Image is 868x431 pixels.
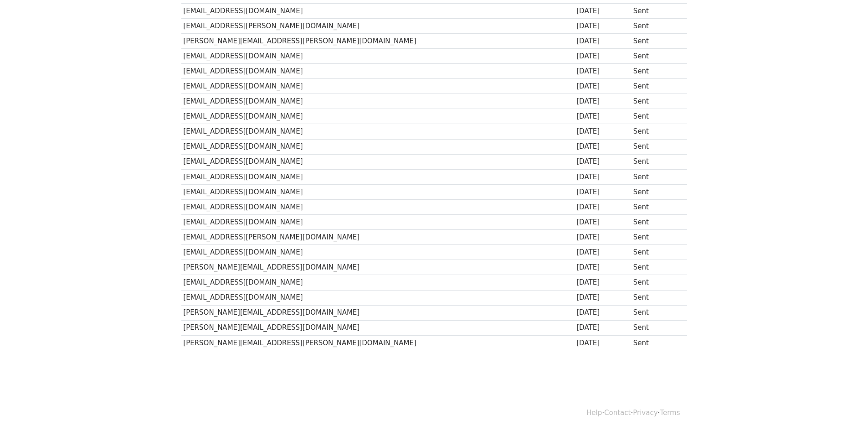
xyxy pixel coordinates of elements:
[631,139,680,154] td: Sent
[576,51,629,62] div: [DATE]
[181,184,575,199] td: [EMAIL_ADDRESS][DOMAIN_NAME]
[631,169,680,184] td: Sent
[181,199,575,214] td: [EMAIL_ADDRESS][DOMAIN_NAME]
[576,126,629,137] div: [DATE]
[631,49,680,64] td: Sent
[576,172,629,182] div: [DATE]
[631,79,680,94] td: Sent
[181,245,575,260] td: [EMAIL_ADDRESS][DOMAIN_NAME]
[586,409,602,417] a: Help
[576,232,629,243] div: [DATE]
[576,187,629,197] div: [DATE]
[576,338,629,348] div: [DATE]
[576,81,629,92] div: [DATE]
[576,307,629,318] div: [DATE]
[576,292,629,303] div: [DATE]
[631,230,680,245] td: Sent
[181,124,575,139] td: [EMAIL_ADDRESS][DOMAIN_NAME]
[181,79,575,94] td: [EMAIL_ADDRESS][DOMAIN_NAME]
[181,260,575,275] td: [PERSON_NAME][EMAIL_ADDRESS][DOMAIN_NAME]
[181,64,575,79] td: [EMAIL_ADDRESS][DOMAIN_NAME]
[181,215,575,230] td: [EMAIL_ADDRESS][DOMAIN_NAME]
[631,33,680,48] td: Sent
[631,3,680,18] td: Sent
[576,156,629,167] div: [DATE]
[181,94,575,109] td: [EMAIL_ADDRESS][DOMAIN_NAME]
[181,290,575,305] td: [EMAIL_ADDRESS][DOMAIN_NAME]
[631,275,680,290] td: Sent
[576,202,629,213] div: [DATE]
[181,169,575,184] td: [EMAIL_ADDRESS][DOMAIN_NAME]
[181,33,575,48] td: [PERSON_NAME][EMAIL_ADDRESS][PERSON_NAME][DOMAIN_NAME]
[604,409,631,417] a: Contact
[631,335,680,350] td: Sent
[576,21,629,31] div: [DATE]
[576,36,629,47] div: [DATE]
[181,154,575,169] td: [EMAIL_ADDRESS][DOMAIN_NAME]
[181,109,575,124] td: [EMAIL_ADDRESS][DOMAIN_NAME]
[631,184,680,199] td: Sent
[631,260,680,275] td: Sent
[576,6,629,16] div: [DATE]
[181,335,575,350] td: [PERSON_NAME][EMAIL_ADDRESS][PERSON_NAME][DOMAIN_NAME]
[631,199,680,214] td: Sent
[576,141,629,152] div: [DATE]
[181,139,575,154] td: [EMAIL_ADDRESS][DOMAIN_NAME]
[631,109,680,124] td: Sent
[631,18,680,33] td: Sent
[181,49,575,64] td: [EMAIL_ADDRESS][DOMAIN_NAME]
[576,262,629,273] div: [DATE]
[631,305,680,320] td: Sent
[660,409,680,417] a: Terms
[631,154,680,169] td: Sent
[631,320,680,335] td: Sent
[181,3,575,18] td: [EMAIL_ADDRESS][DOMAIN_NAME]
[576,66,629,77] div: [DATE]
[631,64,680,79] td: Sent
[631,215,680,230] td: Sent
[822,387,868,431] iframe: Chat Widget
[181,18,575,33] td: [EMAIL_ADDRESS][PERSON_NAME][DOMAIN_NAME]
[181,305,575,320] td: [PERSON_NAME][EMAIL_ADDRESS][DOMAIN_NAME]
[631,94,680,109] td: Sent
[181,320,575,335] td: [PERSON_NAME][EMAIL_ADDRESS][DOMAIN_NAME]
[181,230,575,245] td: [EMAIL_ADDRESS][PERSON_NAME][DOMAIN_NAME]
[631,290,680,305] td: Sent
[576,217,629,228] div: [DATE]
[576,111,629,122] div: [DATE]
[631,245,680,260] td: Sent
[576,322,629,333] div: [DATE]
[633,409,657,417] a: Privacy
[576,96,629,107] div: [DATE]
[822,387,868,431] div: Widget de chat
[576,277,629,288] div: [DATE]
[631,124,680,139] td: Sent
[576,247,629,258] div: [DATE]
[181,275,575,290] td: [EMAIL_ADDRESS][DOMAIN_NAME]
